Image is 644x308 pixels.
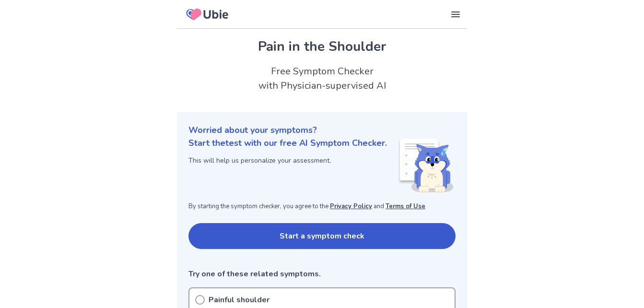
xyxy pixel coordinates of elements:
h1: Pain in the Shoulder [188,36,456,57]
p: Start the test with our free AI Symptom Checker. [188,137,387,150]
button: Start a symptom check [188,223,456,249]
p: Painful shoulder [209,294,269,306]
p: Worried about your symptoms? [188,124,456,137]
p: Try one of these related symptoms. [188,268,456,280]
a: Privacy Policy [330,202,372,211]
a: Terms of Use [386,202,425,211]
p: This will help us personalize your assessment. [188,155,387,166]
img: Shiba [398,139,454,192]
p: By starting the symptom checker, you agree to the and [188,202,456,212]
h2: Free Symptom Checker with Physician-supervised AI [177,64,467,93]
